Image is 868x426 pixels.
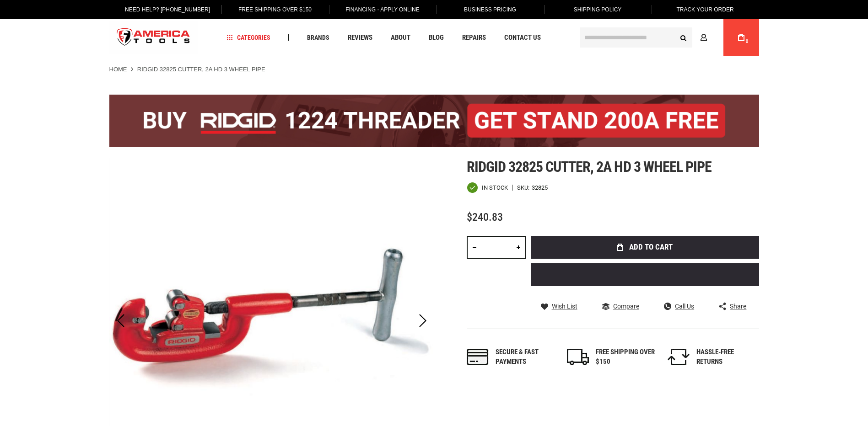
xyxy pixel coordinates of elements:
[500,32,545,44] a: Contact Us
[226,34,270,41] span: Categories
[696,347,756,367] div: HASSLE-FREE RETURNS
[109,21,198,55] a: store logo
[602,302,639,310] a: Compare
[552,303,577,309] span: Wish List
[109,21,198,55] img: America Tools
[467,349,489,365] img: payments
[467,158,712,176] span: Ridgid 32825 cutter, 2a hd 3 wheel pipe
[137,66,265,73] strong: RIDGID 32825 CUTTER, 2A HD 3 WHEEL PIPE
[668,349,690,365] img: returns
[574,6,622,13] span: Shipping Policy
[458,32,490,44] a: Repairs
[730,303,746,309] span: Share
[517,185,532,191] strong: SKU
[467,182,508,193] div: Availability
[496,347,555,367] div: Secure & fast payments
[482,185,508,191] span: In stock
[596,347,655,367] div: FREE SHIPPING OVER $150
[675,303,694,309] span: Call Us
[746,39,749,44] span: 0
[387,32,415,44] a: About
[222,32,275,44] a: Categories
[429,34,444,41] span: Blog
[307,34,329,41] span: Brands
[303,32,334,44] a: Brands
[467,211,503,224] span: $240.83
[664,302,694,310] a: Call Us
[109,65,127,74] a: Home
[344,32,377,44] a: Reviews
[629,243,673,251] span: Add to Cart
[532,185,548,191] div: 32825
[504,34,541,41] span: Contact Us
[348,34,372,41] span: Reviews
[675,29,692,46] button: Search
[541,302,577,310] a: Wish List
[425,32,448,44] a: Blog
[733,19,750,56] a: 0
[391,34,410,41] span: About
[109,95,759,147] img: BOGO: Buy the RIDGID® 1224 Threader (26092), get the 92467 200A Stand FREE!
[613,303,639,309] span: Compare
[462,34,486,41] span: Repairs
[567,349,589,365] img: shipping
[531,236,759,259] button: Add to Cart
